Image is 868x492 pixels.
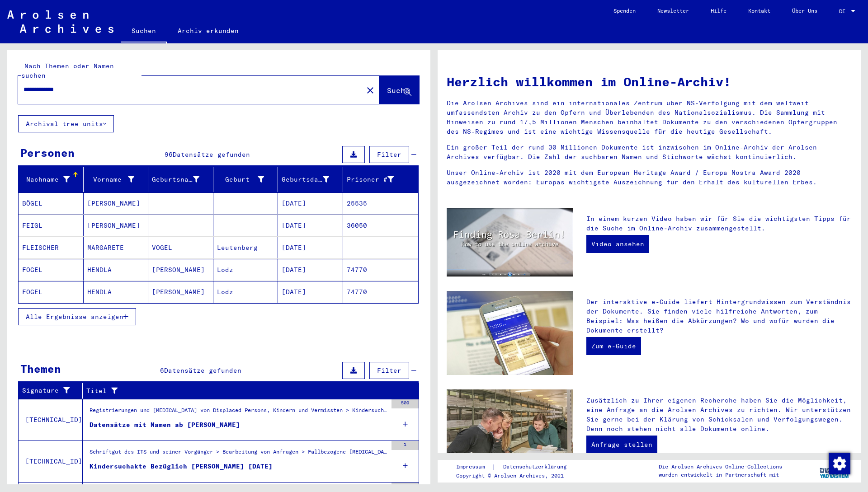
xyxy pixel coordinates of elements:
[586,396,852,434] p: Zusätzlich zu Ihrer eigenen Recherche haben Sie die Möglichkeit, eine Anfrage an die Arolsen Arch...
[84,192,149,214] mat-cell: [PERSON_NAME]
[84,281,149,303] mat-cell: HENDLA
[282,175,329,184] div: Geburtsdatum
[447,389,573,473] img: inquiries.jpg
[392,483,419,492] div: 14
[447,72,852,91] h1: Herzlich willkommen im Online-Archiv!
[659,463,782,471] p: Die Arolsen Archives Online-Collections
[392,441,419,450] div: 1
[19,215,84,236] mat-cell: FEIGL
[22,384,82,398] div: Signature
[21,62,114,80] mat-label: Nach Themen oder Namen suchen
[586,235,649,253] a: Video ansehen
[586,297,852,335] p: Der interaktive e-Guide liefert Hintergrundwissen zum Verständnis der Dokumente. Sie finden viele...
[377,150,401,159] span: Filter
[586,337,641,355] a: Zum e-Guide
[456,472,577,480] p: Copyright © Arolsen Archives, 2021
[343,215,419,236] mat-cell: 36050
[152,175,199,184] div: Geburtsname
[165,150,173,159] span: 96
[90,420,240,430] div: Datensätze mit Namen ab [PERSON_NAME]
[213,259,278,281] mat-cell: Lodz
[22,175,70,184] div: Nachname
[148,259,213,281] mat-cell: [PERSON_NAME]
[148,281,213,303] mat-cell: [PERSON_NAME]
[173,150,250,159] span: Datensätze gefunden
[20,361,61,377] div: Themen
[447,208,573,276] img: video.jpg
[19,192,84,214] mat-cell: BÖGEL
[278,281,343,303] mat-cell: [DATE]
[278,215,343,236] mat-cell: [DATE]
[164,366,241,375] span: Datensätze gefunden
[343,192,419,214] mat-cell: 25535
[829,453,850,474] img: Zustimmung ändern
[86,386,396,396] div: Titel
[148,167,213,192] mat-header-cell: Geburtsname
[456,462,577,472] div: |
[19,259,84,281] mat-cell: FOGEL
[86,384,408,398] div: Titel
[18,308,136,325] button: Alle Ergebnisse anzeigen
[19,167,84,192] mat-header-cell: Nachname
[26,313,123,321] span: Alle Ergebnisse anzeigen
[84,215,149,236] mat-cell: [PERSON_NAME]
[90,406,387,419] div: Registrierungen und [MEDICAL_DATA] von Displaced Persons, Kindern und Vermissten > Kindersuchdien...
[19,281,84,303] mat-cell: FOGEL
[22,386,71,395] div: Signature
[7,10,113,33] img: Arolsen_neg.svg
[213,281,278,303] mat-cell: Lodz
[343,259,419,281] mat-cell: 74770
[343,281,419,303] mat-cell: 74770
[365,85,376,96] mat-icon: close
[19,440,83,482] td: [TECHNICAL_ID]
[87,172,148,187] div: Vorname
[278,237,343,258] mat-cell: [DATE]
[839,8,849,14] span: DE
[278,259,343,281] mat-cell: [DATE]
[167,20,250,42] a: Archiv erkunden
[84,237,149,258] mat-cell: MARGARETE
[377,366,401,375] span: Filter
[447,98,852,136] p: Die Arolsen Archives sind ein internationales Zentrum über NS-Verfolgung mit dem weltweit umfasse...
[213,167,278,192] mat-header-cell: Geburt‏
[148,237,213,258] mat-cell: VOGEL
[496,462,577,472] a: Datenschutzerklärung
[278,192,343,214] mat-cell: [DATE]
[818,459,852,482] img: yv_logo.png
[160,366,164,375] span: 6
[217,172,278,187] div: Geburt‏
[343,167,419,192] mat-header-cell: Prisoner #
[19,399,83,440] td: [TECHNICAL_ID]
[18,115,114,132] button: Archival tree units
[456,462,492,472] a: Impressum
[152,172,213,187] div: Geburtsname
[347,172,408,187] div: Prisoner #
[20,145,75,161] div: Personen
[447,291,573,375] img: eguide.jpg
[387,86,410,95] span: Suche
[369,362,409,379] button: Filter
[87,175,135,184] div: Vorname
[447,143,852,162] p: Ein großer Teil der rund 30 Millionen Dokumente ist inzwischen im Online-Archiv der Arolsen Archi...
[586,436,657,454] a: Anfrage stellen
[19,237,84,258] mat-cell: FLEISCHER
[659,471,782,479] p: wurden entwickelt in Partnerschaft mit
[90,462,273,471] div: Kindersuchakte Bezüglich [PERSON_NAME] [DATE]
[282,172,343,187] div: Geburtsdatum
[447,168,852,187] p: Unser Online-Archiv ist 2020 mit dem European Heritage Award / Europa Nostra Award 2020 ausgezeic...
[278,167,343,192] mat-header-cell: Geburtsdatum
[22,172,83,187] div: Nachname
[369,146,409,163] button: Filter
[392,399,419,408] div: 500
[361,81,379,99] button: Clear
[379,76,419,104] button: Suche
[347,175,394,184] div: Prisoner #
[586,214,852,233] p: In einem kurzen Video haben wir für Sie die wichtigsten Tipps für die Suche im Online-Archiv zusa...
[121,20,167,43] a: Suchen
[90,448,387,460] div: Schriftgut des ITS und seiner Vorgänger > Bearbeitung von Anfragen > Fallbezogene [MEDICAL_DATA] ...
[213,237,278,258] mat-cell: Leutenberg
[217,175,264,184] div: Geburt‏
[84,259,149,281] mat-cell: HENDLA
[84,167,149,192] mat-header-cell: Vorname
